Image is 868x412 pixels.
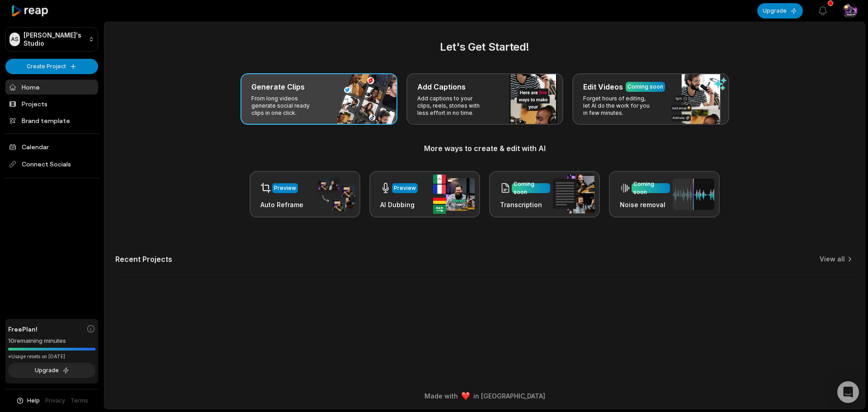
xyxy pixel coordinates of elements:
[313,177,355,212] img: auto_reframe.png
[5,96,98,111] a: Projects
[115,255,172,264] h2: Recent Projects
[462,392,470,400] img: heart emoji
[9,33,20,46] div: AS
[433,175,475,214] img: ai_dubbing.png
[417,95,487,117] p: Add captions to your clips, reels, stories with less effort in no time.
[8,363,95,378] button: Upgrade
[274,184,296,192] div: Preview
[757,3,803,19] button: Upgrade
[5,80,98,95] a: Home
[5,113,98,128] a: Brand template
[251,81,305,92] h3: Generate Clips
[583,95,653,117] p: Forget hours of editing, let AI do the work for you in few minutes.
[553,175,594,213] img: transcription.png
[500,200,550,209] h3: Transcription
[260,200,303,209] h3: Auto Reframe
[251,95,321,117] p: From long videos generate social ready clips in one click.
[8,336,95,346] div: 10 remaining minutes
[380,200,418,209] h3: AI Dubbing
[115,143,854,154] h3: More ways to create & edit with AI
[27,397,40,405] span: Help
[8,324,38,334] span: Free Plan!
[5,59,98,74] button: Create Project
[394,184,416,192] div: Preview
[16,397,40,405] button: Help
[627,83,663,91] div: Coming soon
[113,391,857,401] div: Made with in [GEOGRAPHIC_DATA]
[45,397,65,405] a: Privacy
[24,31,85,47] p: [PERSON_NAME]'s Studio
[633,180,668,196] div: Coming soon
[5,139,98,154] a: Calendar
[115,39,854,55] h2: Let's Get Started!
[8,353,95,360] div: *Usage resets on [DATE]
[620,200,670,209] h3: Noise removal
[514,180,548,196] div: Coming soon
[673,179,714,210] img: noise_removal.png
[71,397,88,405] a: Terms
[5,156,98,172] span: Connect Socials
[837,381,859,403] div: Open Intercom Messenger
[820,255,845,264] a: View all
[583,81,623,92] h3: Edit Videos
[417,81,466,92] h3: Add Captions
